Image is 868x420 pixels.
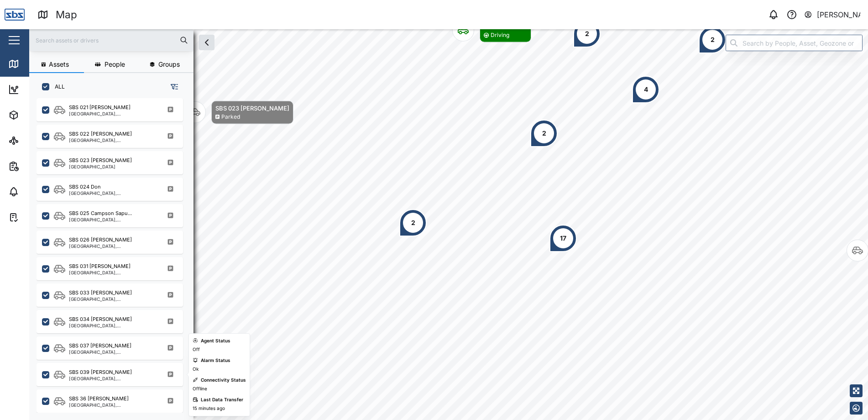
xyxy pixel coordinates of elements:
[24,110,52,120] div: Assets
[49,61,69,68] span: Assets
[221,113,240,121] div: Parked
[632,76,659,103] div: Map marker
[158,61,180,68] span: Groups
[530,120,558,147] div: Map marker
[24,59,44,69] div: Map
[69,368,132,376] div: SBS 039 [PERSON_NAME]
[711,35,715,45] div: 2
[24,212,49,222] div: Tasks
[29,29,868,420] canvas: Map
[49,83,65,90] label: ALL
[69,270,156,275] div: [GEOGRAPHIC_DATA], [GEOGRAPHIC_DATA]
[69,323,156,328] div: [GEOGRAPHIC_DATA], [GEOGRAPHIC_DATA]
[452,19,531,42] div: Map marker
[69,183,101,191] div: SBS 024 Don
[69,244,156,248] div: [GEOGRAPHIC_DATA], [GEOGRAPHIC_DATA]
[69,210,132,217] div: SBS 025 Campson Sapu...
[69,236,132,244] div: SBS 026 [PERSON_NAME]
[5,5,25,25] img: Main Logo
[644,84,648,94] div: 4
[24,136,46,146] div: Sites
[69,104,131,111] div: SBS 021 [PERSON_NAME]
[35,33,188,47] input: Search assets or drivers
[69,262,131,270] div: SBS 031 [PERSON_NAME]
[585,29,589,39] div: 2
[56,7,77,23] div: Map
[399,209,427,236] div: Map marker
[69,191,156,195] div: [GEOGRAPHIC_DATA], [GEOGRAPHIC_DATA]
[69,130,132,138] div: SBS 022 [PERSON_NAME]
[804,8,861,21] button: [PERSON_NAME]
[411,218,415,228] div: 2
[69,315,132,323] div: SBS 034 [PERSON_NAME]
[560,233,566,243] div: 17
[69,111,156,116] div: [GEOGRAPHIC_DATA], [GEOGRAPHIC_DATA]
[69,403,156,407] div: [GEOGRAPHIC_DATA], [GEOGRAPHIC_DATA]
[817,9,861,21] div: [PERSON_NAME]
[37,98,193,413] div: grid
[549,225,577,252] div: Map marker
[24,84,65,94] div: Dashboard
[726,35,863,51] input: Search by People, Asset, Geozone or Place
[184,101,293,124] div: Map marker
[69,157,132,164] div: SBS 023 [PERSON_NAME]
[24,187,52,197] div: Alarms
[69,376,156,381] div: [GEOGRAPHIC_DATA], [GEOGRAPHIC_DATA]
[69,138,156,142] div: [GEOGRAPHIC_DATA], [GEOGRAPHIC_DATA]
[542,128,546,138] div: 2
[69,395,129,403] div: SBS 36 [PERSON_NAME]
[491,31,509,40] div: Driving
[69,217,156,222] div: [GEOGRAPHIC_DATA], [GEOGRAPHIC_DATA]
[573,20,601,47] div: Map marker
[69,350,156,354] div: [GEOGRAPHIC_DATA], [GEOGRAPHIC_DATA]
[69,342,131,350] div: SBS 037 [PERSON_NAME]
[215,104,289,113] div: SBS 023 [PERSON_NAME]
[69,297,156,301] div: [GEOGRAPHIC_DATA], [GEOGRAPHIC_DATA]
[69,164,132,169] div: [GEOGRAPHIC_DATA]
[699,26,726,53] div: Map marker
[105,61,125,68] span: People
[69,289,132,297] div: SBS 033 [PERSON_NAME]
[24,161,55,171] div: Reports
